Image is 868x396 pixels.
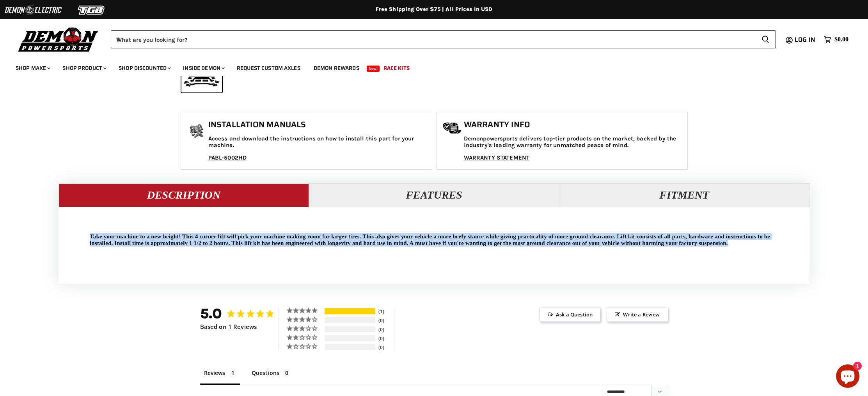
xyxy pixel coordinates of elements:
strong: 5.0 [200,305,222,322]
p: Access and download the instructions on how to install this part for your machine. [208,135,428,149]
h1: Warranty Info [464,120,683,130]
span: New! [367,66,380,72]
button: Search [755,30,776,48]
img: install_manual-icon.png [187,122,206,142]
a: Demon Rewards [308,60,365,76]
p: Take your machine to a new height! This 4 corner lift will pick your machine making room for larg... [90,233,778,247]
button: Fitment [559,183,809,207]
div: 1 [376,308,393,315]
a: Shop Discounted [113,60,176,76]
a: Shop Product [57,60,111,76]
li: Questions [248,368,295,385]
div: 5 ★ [286,307,323,314]
button: Description [59,183,309,207]
div: 100% [325,308,375,314]
li: Reviews [200,368,240,385]
img: Demon Powersports [16,25,101,53]
inbox-online-store-chat: Shopify online store chat [834,364,862,390]
a: WARRANTY STATEMENT [464,154,530,161]
a: PABL-5002HD [208,154,247,161]
a: Shop Make [10,60,55,76]
ul: Main menu [10,57,847,76]
img: TGB Logo 2 [62,3,121,18]
span: Ask a Question [540,307,601,322]
button: IMAGE thumbnail [181,62,222,92]
a: Inside Demon [177,60,229,76]
button: Features [309,183,559,207]
img: warranty-icon.png [442,122,462,134]
span: Write a Review [607,307,668,322]
p: Demonpowersports delivers top-tier products on the market, backed by the industry's leading warra... [464,135,683,149]
span: Based on 1 Reviews [200,323,257,330]
a: $0.00 [820,34,852,45]
a: Request Custom Axles [231,60,306,76]
span: $0.00 [834,36,848,43]
a: Log in [791,36,820,43]
div: Free Shipping Over $75 | All Prices In USD [122,6,746,13]
h1: Installation Manuals [208,120,428,130]
input: When autocomplete results are available use up and down arrows to review and enter to select [111,30,755,48]
div: 5-Star Ratings [325,308,375,314]
form: Product [111,30,776,48]
a: Race Kits [378,60,415,76]
img: Demon Electric Logo 2 [4,3,62,18]
span: Log in [795,35,815,44]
